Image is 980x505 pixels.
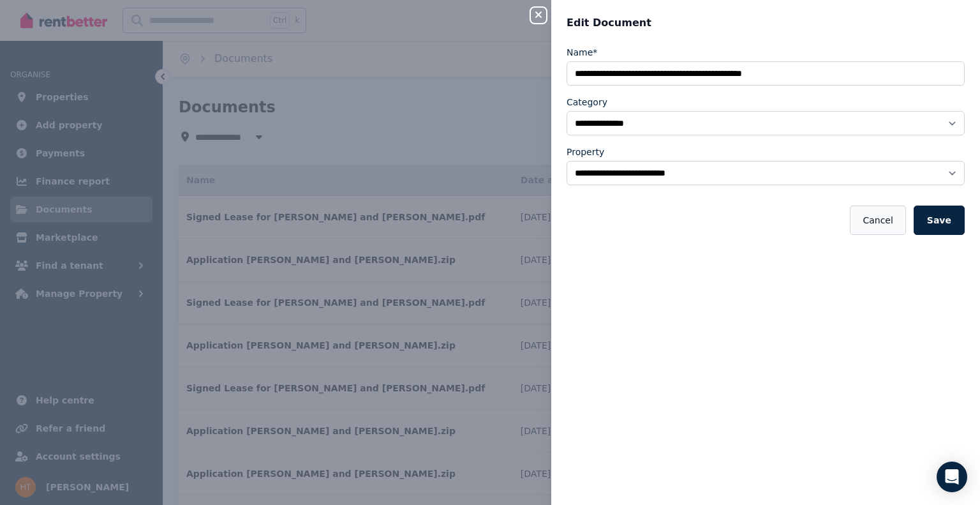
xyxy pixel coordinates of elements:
label: Category [567,96,607,109]
div: Open Intercom Messenger [937,462,967,492]
button: Cancel [850,206,905,235]
label: Property [567,146,604,158]
span: Edit Document [567,15,651,31]
label: Name* [567,46,597,59]
button: Save [914,206,965,235]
